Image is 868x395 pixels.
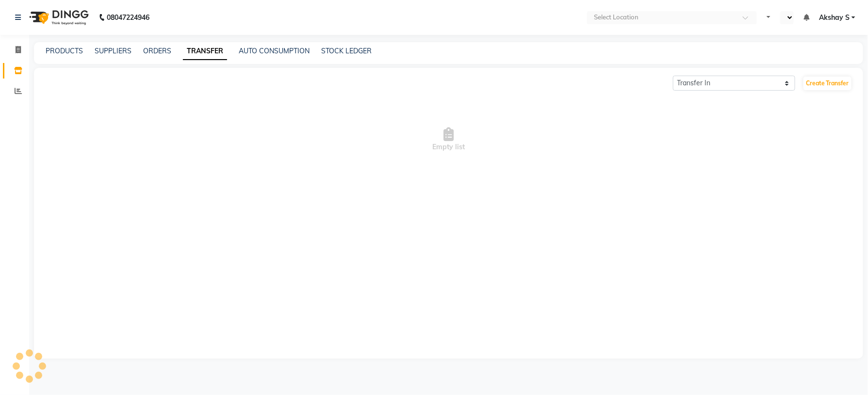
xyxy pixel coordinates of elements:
[107,4,149,31] b: 08047224946
[25,4,91,31] img: logo
[46,47,83,55] a: PRODUCTS
[239,47,310,55] a: AUTO CONSUMPTION
[95,47,131,55] a: SUPPLIERS
[143,47,171,55] a: ORDERS
[183,43,227,60] a: TRANSFER
[321,47,372,55] a: STOCK LEDGER
[38,91,859,188] span: Empty list
[803,77,852,90] a: Create Transfer
[819,13,850,23] span: Akshay S
[594,13,639,22] div: Select Location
